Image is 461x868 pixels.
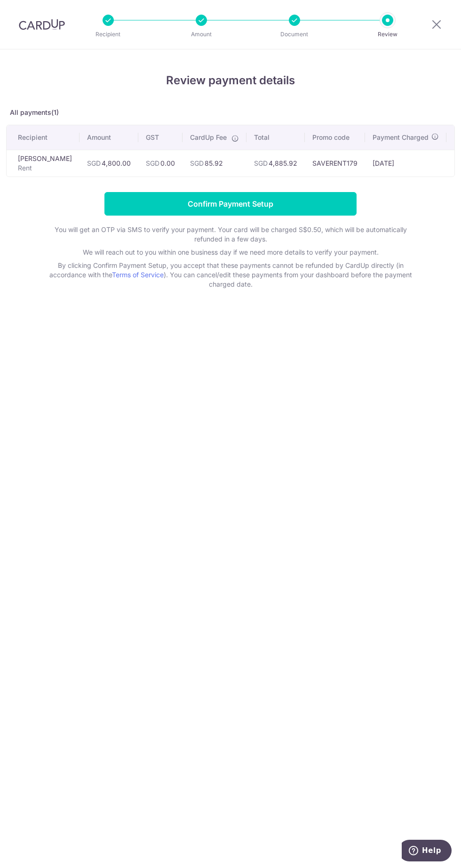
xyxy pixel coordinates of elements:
[112,271,164,279] a: Terms of Service
[42,248,419,257] p: We will reach out to you within one business day if we need more details to verify your payment.
[18,163,72,173] p: Rent
[175,30,228,39] p: Amount
[7,150,79,177] td: [PERSON_NAME]
[138,125,183,150] th: GST
[305,150,365,177] td: SAVERENT179
[6,108,455,117] p: All payments(1)
[402,840,452,863] iframe: Opens a widget where you can find more information
[305,125,365,150] th: Promo code
[365,150,446,177] td: [DATE]
[190,133,227,142] span: CardUp Fee
[190,159,204,167] span: SGD
[254,159,268,167] span: SGD
[373,133,429,142] span: Payment Charged
[104,192,357,216] input: Confirm Payment Setup
[6,72,455,89] h4: Review payment details
[268,30,321,39] p: Document
[79,150,138,177] td: 4,800.00
[361,30,414,39] p: Review
[42,225,419,244] p: You will get an OTP via SMS to verify your payment. Your card will be charged S$0.50, which will ...
[82,30,135,39] p: Recipient
[183,150,246,177] td: 85.92
[79,125,138,150] th: Amount
[87,159,101,167] span: SGD
[19,19,65,30] img: CardUp
[42,261,419,289] p: By clicking Confirm Payment Setup, you accept that these payments cannot be refunded by CardUp di...
[246,150,305,177] td: 4,885.92
[138,150,183,177] td: 0.00
[146,159,159,167] span: SGD
[7,125,79,150] th: Recipient
[246,125,305,150] th: Total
